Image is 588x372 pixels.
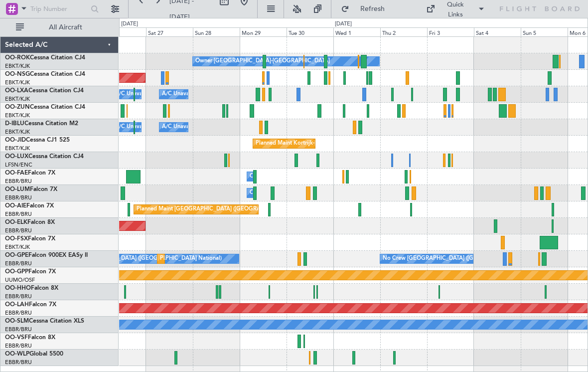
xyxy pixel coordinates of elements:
[162,120,321,135] div: A/C Unavailable [GEOGRAPHIC_DATA]-[GEOGRAPHIC_DATA]
[162,87,203,102] div: A/C Unavailable
[5,302,29,308] span: OO-LAH
[5,79,30,86] a: EBKT/KJK
[5,88,28,94] span: OO-LXA
[250,169,317,184] div: Owner Melsbroek Air Base
[256,136,372,151] div: Planned Maint Kortrijk-[GEOGRAPHIC_DATA]
[5,121,24,127] span: D-IBLU
[26,24,105,31] span: All Aircraft
[5,260,32,267] a: EBBR/BRU
[335,20,352,28] div: [DATE]
[5,351,29,357] span: OO-WLP
[5,128,30,136] a: EBKT/KJK
[5,71,85,77] a: OO-NSGCessna Citation CJ4
[5,359,32,366] a: EBBR/BRU
[5,276,35,284] a: UUMO/OSF
[5,318,29,324] span: OO-SLM
[5,71,30,77] span: OO-NSG
[5,55,30,61] span: OO-ROK
[160,251,340,266] div: Planned Maint [GEOGRAPHIC_DATA] ([GEOGRAPHIC_DATA] National)
[5,62,30,70] a: EBKT/KJK
[333,27,380,36] div: Wed 1
[5,170,55,176] a: OO-FAEFalcon 7X
[5,285,31,291] span: OO-HHO
[11,19,108,35] button: All Aircraft
[30,1,88,16] input: Trip Number
[5,104,85,110] a: OO-ZUNCessna Citation CJ4
[5,88,84,94] a: OO-LXACessna Citation CJ4
[5,95,30,103] a: EBKT/KJK
[121,20,138,28] div: [DATE]
[5,137,26,143] span: OO-JID
[5,219,55,225] a: OO-ELKFalcon 8X
[99,27,146,36] div: Fri 26
[5,55,85,61] a: OO-ROKCessna Citation CJ4
[5,335,55,341] a: OO-VSFFalcon 8X
[5,203,54,209] a: OO-AIEFalcon 7X
[5,285,58,291] a: OO-HHOFalcon 8X
[380,27,427,36] div: Thu 2
[5,170,28,176] span: OO-FAE
[5,186,30,192] span: OO-LUM
[5,236,55,242] a: OO-FSXFalcon 7X
[5,342,32,350] a: EBBR/BRU
[5,161,32,169] a: LFSN/ENC
[5,252,88,258] a: OO-GPEFalcon 900EX EASy II
[5,186,57,192] a: OO-LUMFalcon 7X
[5,137,70,143] a: OO-JIDCessna CJ1 525
[5,194,32,201] a: EBBR/BRU
[5,219,27,225] span: OO-ELK
[5,335,28,341] span: OO-VSF
[421,1,490,17] button: Quick Links
[5,236,28,242] span: OO-FSX
[250,186,317,200] div: Owner Melsbroek Air Base
[193,27,240,36] div: Sun 28
[5,351,63,357] a: OO-WLPGlobal 5500
[5,154,84,160] a: OO-LUXCessna Citation CJ4
[137,202,294,217] div: Planned Maint [GEOGRAPHIC_DATA] ([GEOGRAPHIC_DATA])
[5,326,32,333] a: EBBR/BRU
[5,178,32,185] a: EBBR/BRU
[5,293,32,300] a: EBBR/BRU
[5,227,32,234] a: EBBR/BRU
[521,27,568,36] div: Sun 5
[427,27,474,36] div: Fri 3
[5,203,26,209] span: OO-AIE
[146,27,193,36] div: Sat 27
[5,309,32,317] a: EBBR/BRU
[5,154,28,160] span: OO-LUX
[5,243,30,251] a: EBKT/KJK
[5,269,28,275] span: OO-GPP
[287,27,333,36] div: Tue 30
[5,318,84,324] a: OO-SLMCessna Citation XLS
[351,5,393,12] span: Refresh
[5,210,32,218] a: EBBR/BRU
[336,1,396,17] button: Refresh
[474,27,521,36] div: Sat 4
[5,302,56,308] a: OO-LAHFalcon 7X
[5,145,30,152] a: EBKT/KJK
[5,104,30,110] span: OO-ZUN
[5,112,30,119] a: EBKT/KJK
[5,269,56,275] a: OO-GPPFalcon 7X
[55,251,222,266] div: No Crew [GEOGRAPHIC_DATA] ([GEOGRAPHIC_DATA] National)
[5,252,28,258] span: OO-GPE
[383,251,550,266] div: No Crew [GEOGRAPHIC_DATA] ([GEOGRAPHIC_DATA] National)
[240,27,287,36] div: Mon 29
[195,54,330,69] div: Owner [GEOGRAPHIC_DATA]-[GEOGRAPHIC_DATA]
[5,121,78,127] a: D-IBLUCessna Citation M2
